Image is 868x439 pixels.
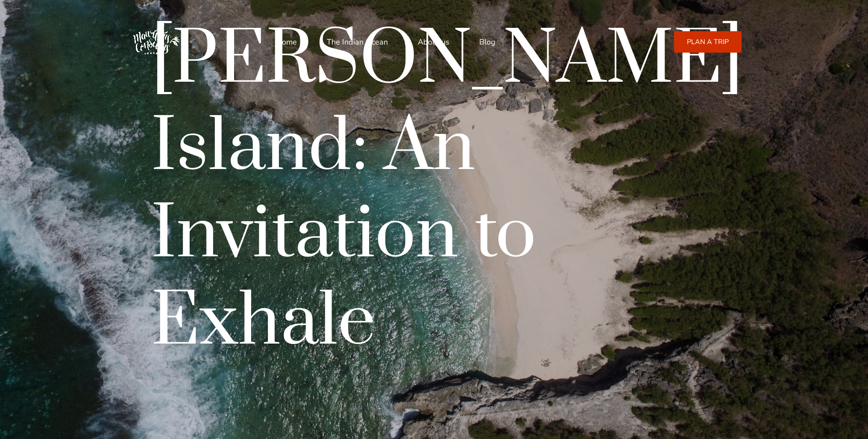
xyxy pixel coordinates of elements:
[151,17,743,366] h1: [PERSON_NAME] Island: An Invitation to Exhale
[674,31,742,53] a: PLAN A TRIP
[479,32,496,52] a: Blog
[276,32,297,52] a: Home
[327,32,388,52] a: The Indian Ocean
[418,32,449,52] a: About us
